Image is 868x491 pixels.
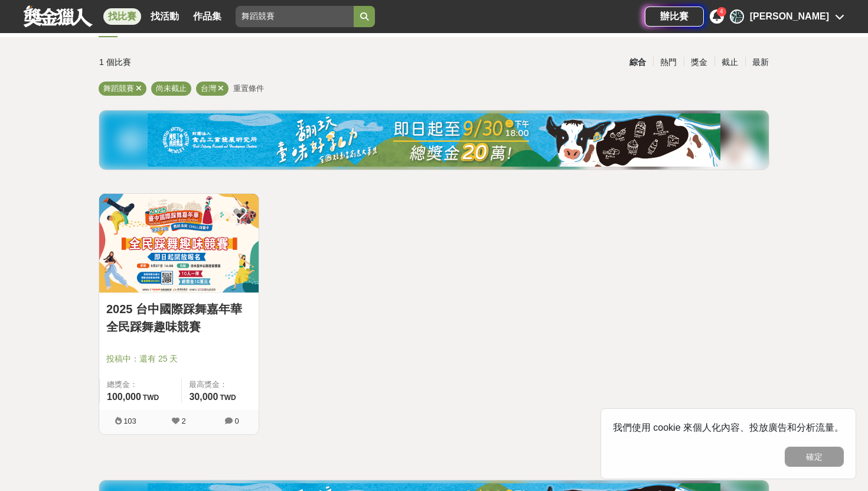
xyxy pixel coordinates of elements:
div: 截止 [714,52,745,73]
span: 最高獎金： [189,379,252,391]
span: 重置條件 [233,84,264,93]
span: 我們使用 cookie 來個人化內容、投放廣告和分析流量。 [613,422,844,433]
div: 溫 [730,9,744,24]
a: 找比賽 [103,8,141,25]
span: 投稿中：還有 25 天 [106,353,252,365]
div: 獎金 [684,52,714,73]
span: 30,000 [189,392,218,402]
span: 100,000 [107,392,141,402]
div: 綜合 [622,52,653,73]
span: 0 [234,417,239,425]
span: 舞蹈競賽 [103,84,134,93]
img: bbde9c48-f993-4d71-8b4e-c9f335f69c12.jpg [148,113,720,167]
span: 4 [720,8,723,15]
span: 尚未截止 [156,84,187,93]
span: 2 [181,417,185,425]
a: 找活動 [146,8,184,25]
div: 最新 [745,52,776,73]
img: Cover Image [99,194,259,292]
span: 103 [123,417,136,425]
div: [PERSON_NAME] [750,9,829,24]
span: 台灣 [201,84,216,93]
button: 確定 [785,447,844,467]
a: Cover Image [99,194,259,293]
span: TWD [220,394,236,402]
input: 這樣Sale也可以： 安聯人壽創意銷售法募集 [236,6,354,27]
div: 熱門 [653,52,684,73]
span: 總獎金： [107,379,174,391]
span: TWD [143,394,159,402]
a: 作品集 [188,8,226,25]
div: 1 個比賽 [99,52,322,73]
a: 辦比賽 [645,6,704,27]
a: 2025 台中國際踩舞嘉年華 全民踩舞趣味競賽 [106,300,252,336]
